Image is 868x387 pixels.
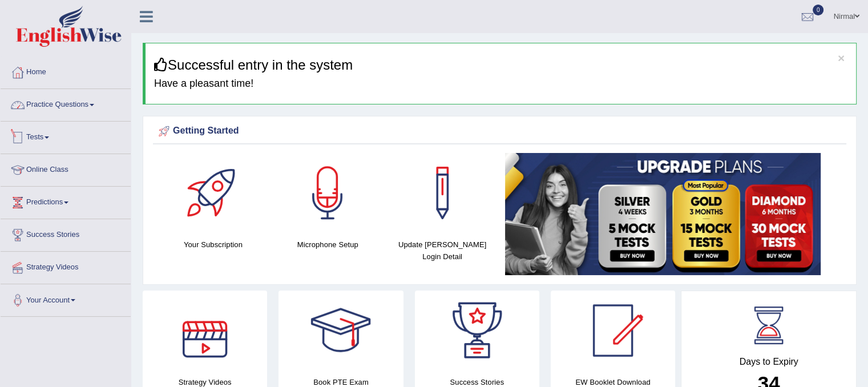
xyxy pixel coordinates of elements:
[1,154,131,183] a: Online Class
[1,252,131,280] a: Strategy Videos
[162,239,265,251] h4: Your Subscription
[1,219,131,248] a: Success Stories
[1,284,131,313] a: Your Account
[813,5,824,15] span: 0
[1,122,131,150] a: Tests
[1,187,131,215] a: Predictions
[391,239,494,263] h4: Update [PERSON_NAME] Login Detail
[694,357,843,367] h4: Days to Expiry
[1,57,131,85] a: Home
[505,153,821,275] img: small5.jpg
[276,239,380,251] h4: Microphone Setup
[154,58,847,72] h3: Successful entry in the system
[156,123,843,140] div: Getting Started
[1,89,131,118] a: Practice Questions
[154,78,847,90] h4: Have a pleasant time!
[838,52,845,64] button: ×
